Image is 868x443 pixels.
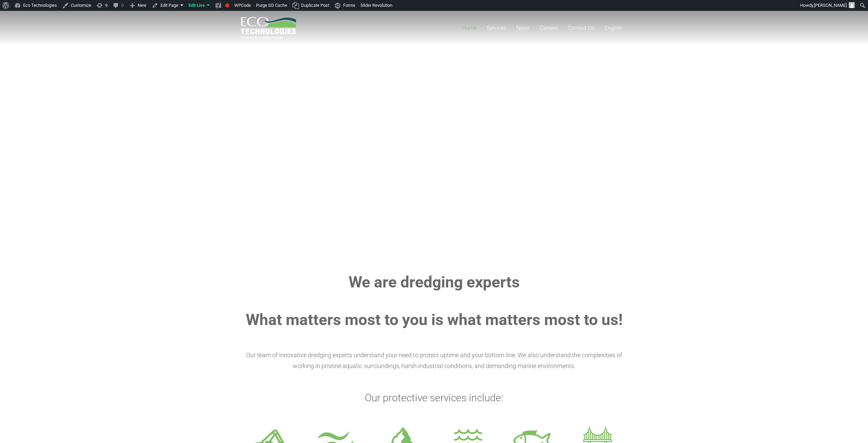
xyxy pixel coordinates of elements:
a: News [511,11,535,45]
p: Our team of innovative dredging experts understand your need to protect uptime and your bottom li... [241,350,627,371]
span: Services [487,25,506,31]
span: Slider Revolution [360,3,392,8]
a: Contact Us [563,11,599,45]
a: Careers [535,11,563,45]
a: Home [457,11,481,45]
h3: Our protective services include: [241,392,627,404]
span: English [605,25,622,31]
strong: We are dredging experts [349,273,520,291]
a: logo_EcoTech_ASDR_RGB [241,17,296,39]
span: Careers [540,25,558,31]
span: [PERSON_NAME] [814,3,847,8]
span: Contact Us [568,25,594,31]
div: Needs improvement [225,3,229,7]
a: English [599,11,627,45]
span: Home [462,25,476,31]
strong: What matters most to you is what matters most to us! [246,310,623,329]
span: News [516,25,530,31]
